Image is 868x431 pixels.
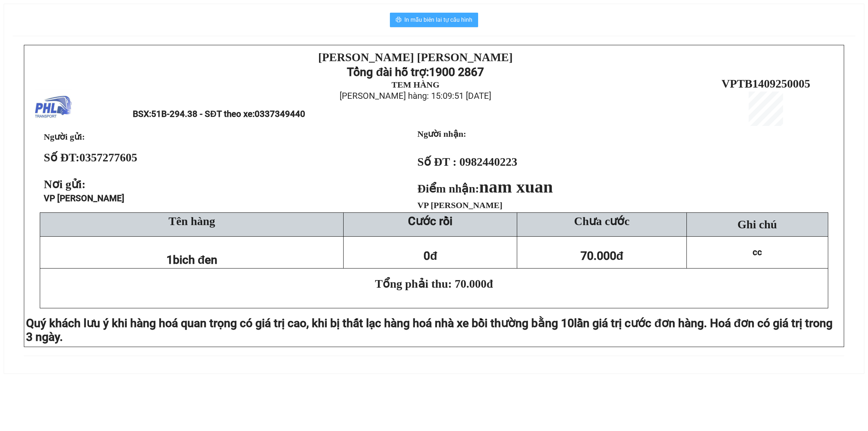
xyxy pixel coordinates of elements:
[166,253,218,267] span: 1bich đen
[80,151,137,164] span: 0357277605
[408,214,452,228] strong: Cước rồi
[169,215,215,228] span: Tên hàng
[737,218,777,231] span: Ghi chú
[417,155,456,168] strong: Số ĐT :
[151,109,305,119] span: 51B-294.38 - SĐT theo xe:
[391,80,439,89] strong: TEM HÀNG
[340,91,491,101] span: [PERSON_NAME] hàng: 15:09:51 [DATE]
[396,17,401,24] span: printer
[26,316,833,344] span: lần giá trị cước đơn hàng. Hoá đơn có giá trị trong 3 ngày.
[44,178,89,191] span: Nơi gửi:
[404,15,472,24] span: In mẫu biên lai tự cấu hình
[255,109,305,119] span: 0337349440
[417,200,502,210] span: VP [PERSON_NAME]
[44,151,137,164] strong: Số ĐT:
[753,247,762,257] span: cc
[375,277,493,290] span: Tổng phải thu: 70.000đ
[459,155,517,168] span: 0982440223
[26,316,574,330] span: Quý khách lưu ý khi hàng hoá quan trọng có giá trị cao, khi bị thất lạc hàng hoá nhà xe bồi thườn...
[133,109,305,119] span: BSX:
[44,193,124,203] span: VP [PERSON_NAME]
[35,89,72,126] img: logo
[580,249,624,263] span: 70.000đ
[417,182,553,195] strong: Điểm nhận:
[574,215,629,228] span: Chưa cước
[722,77,810,90] span: VPTB1409250005
[318,51,513,64] strong: [PERSON_NAME] [PERSON_NAME]
[479,177,553,196] span: nam xuan
[390,13,478,27] button: printerIn mẫu biên lai tự cấu hình
[44,132,85,141] span: Người gửi:
[347,65,429,79] strong: Tổng đài hỗ trợ:
[429,65,484,79] strong: 1900 2867
[417,129,466,139] strong: Người nhận:
[424,249,437,263] span: 0đ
